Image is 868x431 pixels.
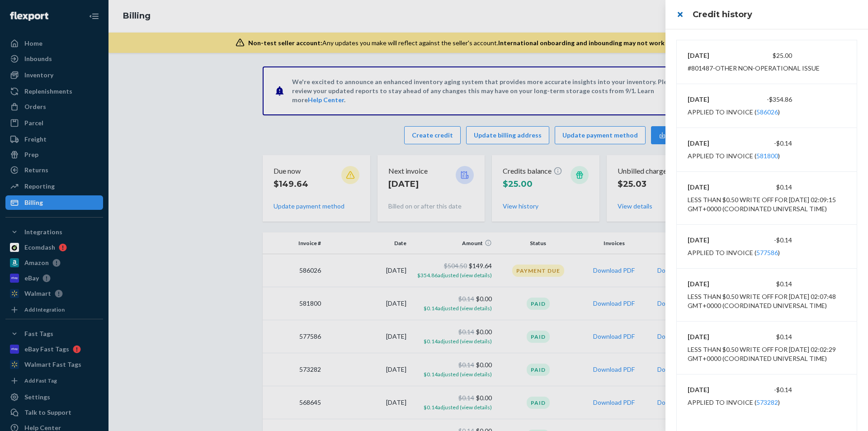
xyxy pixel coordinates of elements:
[688,292,846,310] div: less than $0.50 write off for [DATE] 02:07:48 GMT+0000 (Coordinated Universal Time)
[740,183,793,192] div: $0.14
[688,279,740,289] p: [DATE]
[740,385,793,394] div: -$0.14
[20,6,38,14] span: Chat
[756,248,778,257] button: 577586
[688,248,780,257] div: Applied to invoice ( )
[688,332,740,341] p: [DATE]
[688,108,780,117] div: Applied to invoice ( )
[756,152,778,161] button: 581800
[688,345,846,363] div: less than $0.50 write off for [DATE] 02:02:29 GMT+0000 (Coordinated Universal Time)
[740,139,793,148] div: -$0.14
[688,398,780,407] div: Applied to invoice ( )
[688,95,740,104] p: [DATE]
[740,279,793,289] div: $0.14
[740,332,793,341] div: $0.14
[688,64,820,73] div: #801487-Other Non-Operational Issue
[671,5,689,24] button: close
[688,385,740,394] p: [DATE]
[756,398,778,407] button: 573282
[740,51,793,60] div: $25.00
[688,51,740,60] p: [DATE]
[740,236,793,245] div: -$0.14
[756,108,778,117] button: 586026
[740,95,793,104] div: -$354.86
[688,139,740,148] p: [DATE]
[688,183,740,192] p: [DATE]
[693,9,857,20] h3: Credit history
[688,236,740,245] p: [DATE]
[688,195,846,213] div: less than $0.50 write off for [DATE] 02:09:15 GMT+0000 (Coordinated Universal Time)
[688,152,780,161] div: Applied to invoice ( )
